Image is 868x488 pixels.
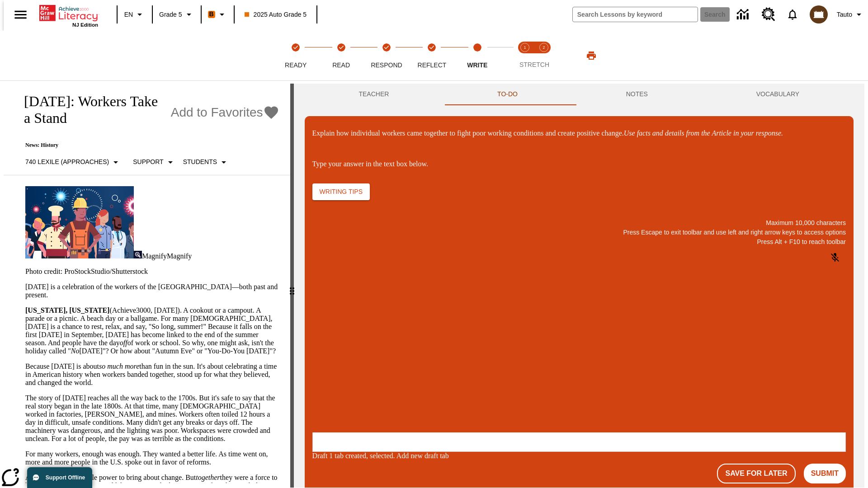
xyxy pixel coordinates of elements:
span: EN [124,10,133,19]
p: Explain how individual workers came together to fight poor working conditions and create positive... [312,129,846,137]
img: A banner with a blue background shows an illustrated row of diverse men and women dressed in clot... [25,186,134,258]
button: Select Lexile, 740 Lexile (Approaches) [22,154,125,170]
em: so much more [99,362,139,370]
button: Stretch Respond step 2 of 2 [531,31,557,80]
p: (Achieve3000, [DATE]). A cookout or a campout. A parade or a picnic. A beach day or a ballgame. F... [25,306,279,355]
p: [DATE] is a celebration of the workers of the [GEOGRAPHIC_DATA]—both past and present. [25,283,279,299]
button: Click to activate and allow voice recognition [824,247,846,268]
em: No [71,347,80,355]
p: Press Alt + F10 to reach toolbar [312,237,846,247]
a: Resource Center, Will open in new tab [756,2,781,27]
span: Grade 5 [159,10,182,19]
span: Reflect [418,61,447,69]
button: Respond(Step completed) step 3 of 5 [360,31,413,80]
em: off [120,339,127,347]
button: Select a new avatar [804,3,833,26]
div: Draft 1 tab created, selected. Add new draft tab [312,452,846,460]
span: Tauto [837,10,852,19]
span: 2025 Auto Grade 5 [245,10,307,19]
button: VOCABULARY [702,84,854,105]
div: reading [4,84,290,483]
button: Support Offline [27,467,92,488]
span: Magnify [142,252,167,260]
span: Add to Favorites [171,105,263,120]
img: Magnify [134,251,142,258]
p: News: History [14,142,279,149]
span: NJ Edition [72,22,98,28]
text: 1 [524,45,526,50]
span: Write [467,61,487,69]
div: Instructional Panel Tabs [305,84,854,105]
button: Language: EN, Select a language [120,6,149,23]
button: NOTES [572,84,702,105]
button: Reflect(Step completed) step 4 of 5 [406,31,458,80]
p: Students [183,157,217,167]
p: Photo credit: ProStockStudio/Shutterstock [25,267,279,276]
button: Profile/Settings [833,6,868,23]
a: Notifications [781,3,804,26]
button: Print [577,47,606,64]
div: Press Enter or Spacebar and then press right and left arrow keys to move the slider [290,84,294,488]
button: Select Student [179,154,233,170]
span: Ready [285,61,307,69]
button: Open side menu [7,1,34,28]
p: 740 Lexile (Approaches) [25,157,109,167]
button: TO-DO [443,84,572,105]
p: Support [133,157,163,167]
div: Home [39,3,98,28]
p: The story of [DATE] reaches all the way back to the 1700s. But it's safe to say that the real sto... [25,394,279,443]
button: Write step 5 of 5 [451,31,504,80]
input: search field [573,7,698,22]
span: Magnify [167,252,192,260]
body: Explain how individual workers came together to fight poor working conditions and create positive... [4,7,132,15]
button: Scaffolds, Support [129,154,179,170]
span: Respond [371,61,402,69]
p: For many workers, enough was enough. They wanted a better life. As time went on, more and more pe... [25,450,279,466]
button: Add to Favorites - Labor Day: Workers Take a Stand [171,105,279,121]
p: Maximum 10,000 characters [312,218,846,228]
button: Grade: Grade 5, Select a grade [156,6,198,23]
img: avatar image [810,5,828,23]
span: STRETCH [519,61,549,68]
button: Teacher [305,84,443,105]
em: together [196,474,220,481]
button: Ready(Step completed) step 1 of 5 [269,31,322,80]
span: Read [332,61,350,69]
p: Type your answer in the text box below. [312,160,846,168]
p: Press Escape to exit toolbar and use left and right arrow keys to access options [312,228,846,237]
span: B [209,9,214,20]
button: Writing Tips [312,183,370,200]
text: 2 [542,45,545,50]
strong: [US_STATE], [US_STATE] [25,306,109,314]
em: Use facts and details from the Article in your response. [624,129,783,137]
p: Because [DATE] is about than fun in the sun. It's about celebrating a time in American history wh... [25,362,279,387]
a: Data Center [731,2,756,27]
button: Submit [804,464,846,483]
button: Stretch Read step 1 of 2 [512,31,538,80]
div: activity [294,84,864,488]
span: Support Offline [46,474,85,481]
button: Boost Class color is orange. Change class color [204,6,231,23]
button: Save For Later [717,464,795,483]
h1: [DATE]: Workers Take a Stand [14,93,166,127]
button: Read(Step completed) step 2 of 5 [315,31,367,80]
